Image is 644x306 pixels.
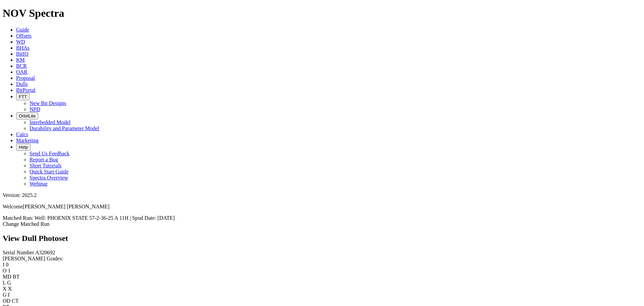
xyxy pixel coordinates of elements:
[3,268,7,273] label: O
[30,169,68,174] a: Quick Start Guide
[3,221,50,227] a: Change Matched Run
[16,87,36,93] a: BitPortal
[3,204,641,210] p: Welcome
[3,262,4,267] label: I
[8,286,12,292] span: X
[16,63,27,69] a: BCR
[19,113,36,118] span: OrbitLite
[16,132,28,137] a: Calcs
[19,94,27,99] span: FTT
[3,192,641,198] div: Version: 2025.2
[12,298,18,304] span: CT
[16,39,25,45] a: WD
[30,119,70,125] a: Interbedded Model
[3,292,7,298] label: G
[3,250,34,255] label: Serial Number
[23,204,109,209] span: [PERSON_NAME] [PERSON_NAME]
[30,106,40,112] a: NPD
[6,262,8,267] span: 0
[30,163,62,168] a: Short Tutorials
[16,138,39,143] a: Marketing
[16,93,30,100] button: FTT
[30,157,58,162] a: Report a Bug
[3,286,7,292] label: X
[16,27,29,33] a: Guide
[3,215,33,221] span: Matched Run:
[16,69,28,75] a: OAR
[8,268,11,273] span: 1
[7,280,11,286] span: G
[16,33,32,39] a: Offsets
[3,280,6,286] label: L
[30,181,48,187] a: Webinar
[16,112,38,119] button: OrbitLite
[35,215,175,221] span: Well: PHOENIX STATE 57-2-36-25 A 11H | Spud Date: [DATE]
[30,100,66,106] a: New Bit Designs
[16,75,35,81] a: Proposal
[3,274,11,279] label: MD
[16,57,25,63] a: KM
[8,292,10,298] span: I
[3,298,10,304] label: OD
[30,151,69,156] a: Send Us Feedback
[16,81,28,87] a: Dulls
[3,7,641,19] h1: NOV Spectra
[30,175,68,181] a: Spectra Overview
[16,45,30,51] a: BHAs
[19,145,28,150] span: Help
[3,234,641,243] h2: View Dull Photoset
[35,250,55,255] span: A320692
[13,274,19,279] span: BT
[16,144,31,151] button: Help
[30,125,99,131] a: Durability and Parameter Model
[3,256,641,262] div: [PERSON_NAME] Grades:
[16,51,28,57] a: BitIQ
